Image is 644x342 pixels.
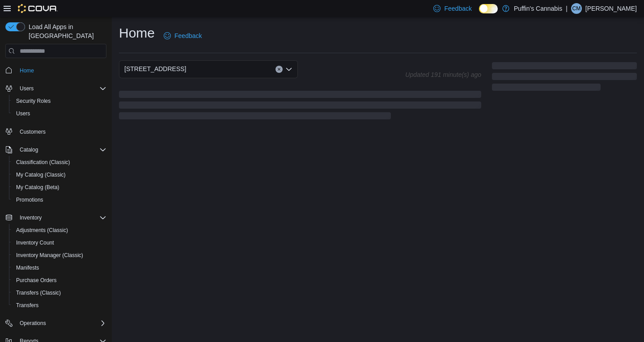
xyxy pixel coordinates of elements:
span: Classification (Classic) [16,159,70,166]
span: My Catalog (Beta) [13,182,106,193]
button: Purchase Orders [9,274,110,287]
span: Classification (Classic) [13,157,106,168]
a: Adjustments (Classic) [13,225,72,236]
button: Operations [16,318,50,329]
a: Security Roles [13,96,54,106]
a: Users [13,108,34,119]
img: Cova [18,4,58,13]
a: Manifests [13,262,42,273]
button: Home [2,63,110,76]
span: CM [572,3,581,14]
span: My Catalog (Classic) [13,169,106,180]
button: Inventory Manager (Classic) [9,249,110,262]
button: Users [2,82,110,95]
a: Purchase Orders [13,275,60,286]
span: Security Roles [13,96,106,106]
button: Catalog [16,144,42,155]
button: Security Roles [9,95,110,107]
span: Operations [20,320,46,327]
button: Users [16,83,37,94]
span: Inventory [16,212,106,223]
a: My Catalog (Classic) [13,169,69,180]
span: Manifests [16,264,39,271]
span: Purchase Orders [13,275,106,286]
span: Customers [16,126,106,137]
button: Operations [2,317,110,329]
span: Users [16,83,106,94]
span: Security Roles [16,97,51,105]
h1: Home [119,24,155,42]
span: Adjustments (Classic) [13,225,106,236]
span: Inventory Manager (Classic) [13,250,106,261]
button: Classification (Classic) [9,156,110,169]
a: Classification (Classic) [13,157,74,168]
span: Load All Apps in [GEOGRAPHIC_DATA] [25,22,106,40]
button: Adjustments (Classic) [9,224,110,236]
button: Users [9,107,110,120]
button: Transfers [9,299,110,312]
button: Open list of options [285,66,292,73]
p: Updated 191 minute(s) ago [405,71,481,78]
span: Users [20,85,34,92]
span: Manifests [13,262,106,273]
span: Inventory Count [16,239,54,246]
p: | [566,3,568,14]
span: Promotions [13,194,106,205]
span: Home [20,67,34,74]
button: Clear input [275,66,283,73]
span: Catalog [20,146,38,153]
span: Users [13,108,106,119]
button: Inventory [16,212,45,223]
span: Inventory Count [13,237,106,248]
p: Puffin's Cannabis [514,3,562,14]
span: Operations [16,318,106,329]
span: Users [16,110,30,117]
span: Promotions [16,196,43,203]
span: Loading [492,64,637,93]
a: Feedback [160,27,205,45]
button: Inventory Count [9,236,110,249]
a: Inventory Count [13,237,58,248]
button: Inventory [2,211,110,224]
a: Home [16,65,38,76]
span: My Catalog (Beta) [16,184,59,191]
a: Promotions [13,194,47,205]
span: Home [16,64,106,76]
span: Transfers [13,300,106,311]
button: My Catalog (Beta) [9,181,110,194]
button: Customers [2,125,110,138]
p: [PERSON_NAME] [585,3,637,14]
div: Curtis Muir [571,3,582,14]
a: Transfers (Classic) [13,287,64,298]
span: Feedback [444,4,471,13]
span: Inventory [20,214,42,221]
span: Transfers (Classic) [16,289,61,296]
a: Inventory Manager (Classic) [13,250,87,261]
a: My Catalog (Beta) [13,182,63,193]
span: Loading [119,93,481,121]
button: My Catalog (Classic) [9,169,110,181]
button: Transfers (Classic) [9,287,110,299]
span: [STREET_ADDRESS] [124,63,186,74]
span: Adjustments (Classic) [16,227,68,234]
span: Purchase Orders [16,277,57,284]
span: Transfers [16,302,38,309]
a: Transfers [13,300,42,311]
span: Customers [20,128,46,135]
span: Feedback [174,31,202,40]
a: Customers [16,127,49,137]
button: Catalog [2,144,110,156]
input: Dark Mode [479,4,498,13]
span: My Catalog (Classic) [16,171,66,178]
span: Inventory Manager (Classic) [16,252,83,259]
button: Promotions [9,194,110,206]
span: Transfers (Classic) [13,287,106,298]
button: Manifests [9,262,110,274]
span: Catalog [16,144,106,155]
